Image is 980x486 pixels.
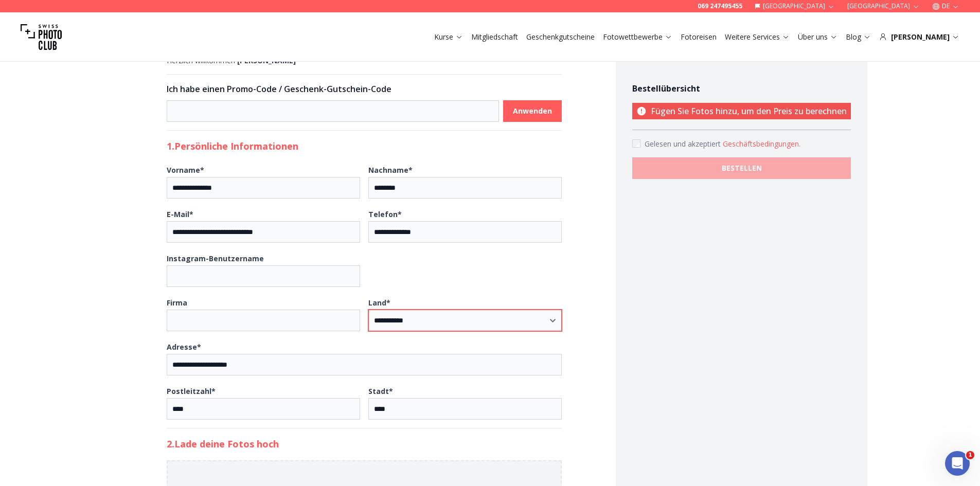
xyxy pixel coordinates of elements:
input: Accept terms [632,139,640,148]
button: Geschenkgutscheine [522,30,599,44]
button: BESTELLEN [632,157,851,179]
a: Weitere Services [725,32,790,42]
button: Fotoreisen [676,30,721,44]
b: Adresse * [167,342,201,352]
a: Fotowettbewerbe [603,32,672,42]
a: Fotoreisen [681,32,717,42]
b: Nachname * [368,165,413,175]
button: Kurse [430,30,467,44]
input: Telefon* [368,221,562,243]
input: Instagram-Benutzername [167,265,360,287]
a: Blog [846,32,871,42]
button: Fotowettbewerbe [599,30,676,44]
b: Postleitzahl * [167,386,216,396]
b: Land * [368,298,390,308]
a: Über uns [798,32,838,42]
img: Swiss photo club [21,16,62,58]
input: E-Mail* [167,221,360,243]
button: Blog [842,30,875,44]
h4: Bestellübersicht [632,82,851,95]
b: Instagram-Benutzername [167,254,264,263]
select: Land* [368,310,562,331]
button: Accept termsGelesen und akzeptiert [723,139,800,149]
b: Vorname * [167,165,204,175]
h3: Ich habe einen Promo-Code / Geschenk-Gutschein-Code [167,83,562,95]
a: 069 247495455 [698,2,742,10]
b: BESTELLEN [722,163,762,173]
a: Kurse [434,32,463,42]
input: Stadt* [368,398,562,420]
input: Postleitzahl* [167,398,360,420]
input: Adresse* [167,354,562,375]
input: Vorname* [167,177,360,199]
span: Gelesen und akzeptiert [645,139,723,149]
button: Mitgliedschaft [467,30,522,44]
div: [PERSON_NAME] [879,32,959,42]
button: Anwenden [503,100,562,122]
a: Geschenkgutscheine [526,32,595,42]
a: Mitgliedschaft [471,32,518,42]
p: Fügen Sie Fotos hinzu, um den Preis zu berechnen [632,103,851,119]
b: Anwenden [513,106,552,116]
button: Weitere Services [721,30,794,44]
input: Firma [167,310,360,331]
input: Nachname* [368,177,562,199]
span: 1 [966,451,974,459]
h2: 1. Persönliche Informationen [167,139,562,153]
iframe: Intercom live chat [945,451,970,476]
b: Telefon * [368,209,402,219]
h2: 2. Lade deine Fotos hoch [167,437,562,451]
b: Stadt * [368,386,393,396]
b: E-Mail * [167,209,193,219]
button: Über uns [794,30,842,44]
b: Firma [167,298,187,308]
